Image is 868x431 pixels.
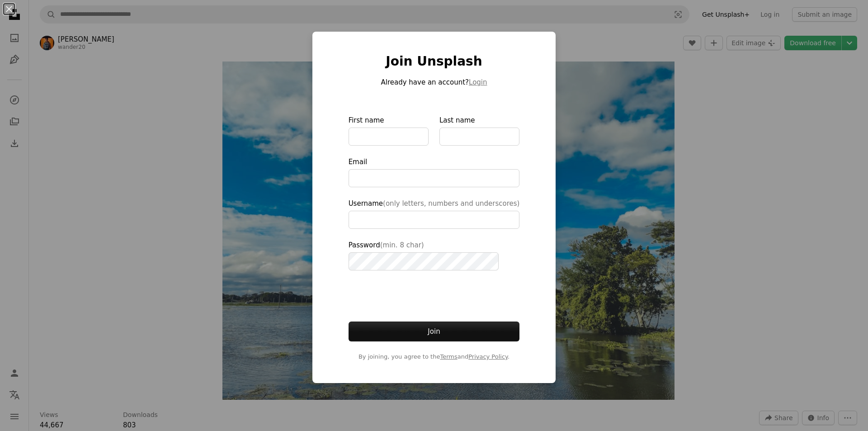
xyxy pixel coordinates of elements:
[349,211,520,229] input: Username(only letters, numbers and underscores)
[383,199,519,208] span: (only letters, numbers and underscores)
[349,128,429,146] input: First name
[439,115,519,146] label: Last name
[349,252,499,270] input: Password(min. 8 char)
[349,352,520,361] span: By joining, you agree to the and .
[349,198,520,229] label: Username
[349,240,520,270] label: Password
[349,169,520,187] input: Email
[349,115,429,146] label: First name
[349,156,520,187] label: Email
[468,353,508,360] a: Privacy Policy
[349,322,520,341] button: Join
[469,77,487,88] button: Login
[349,53,520,70] h1: Join Unsplash
[439,128,519,146] input: Last name
[380,241,424,249] span: (min. 8 char)
[440,353,457,360] a: Terms
[349,77,520,88] p: Already have an account?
